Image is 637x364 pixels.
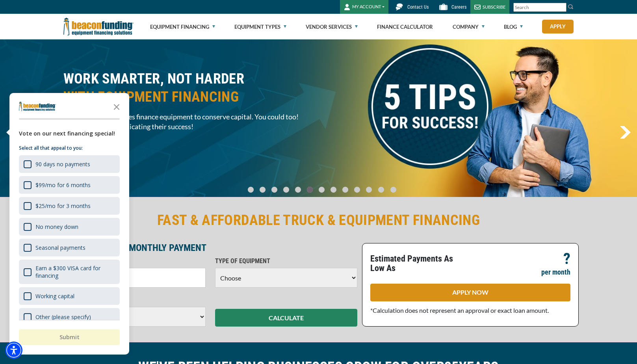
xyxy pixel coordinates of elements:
[293,186,303,193] a: Go To Slide 4
[63,88,314,106] span: WITH EQUIPMENT FINANCING
[370,254,466,273] p: Estimated Payments As Low As
[504,14,523,39] a: Blog
[541,267,570,277] p: per month
[63,211,574,229] h2: FAST & AFFORDABLE TRUCK & EQUIPMENT FINANCING
[6,126,17,139] a: previous
[558,4,565,11] a: Clear search text
[63,70,314,106] h2: WORK SMARTER, NOT HARDER
[19,218,120,236] div: No money down
[19,176,120,194] div: $99/mo for 6 months
[306,14,358,39] a: Vendor Services
[35,223,78,230] div: No money down
[246,186,255,193] a: Go To Slide 0
[9,93,129,355] div: Survey
[35,292,74,300] div: Working capital
[542,20,574,33] a: Apply
[19,308,120,326] div: Other (please specify)
[35,202,91,210] div: $25/mo for 3 months
[19,144,120,152] p: Select all that appeal to you:
[19,329,120,345] button: Submit
[19,197,120,215] div: $25/mo for 3 months
[620,126,631,139] img: Right Navigator
[35,244,85,251] div: Seasonal payments
[19,129,120,138] div: Vote on our next financing special!
[364,186,374,193] a: Go To Slide 10
[377,14,433,39] a: Finance Calculator
[35,181,91,189] div: $99/mo for 6 months
[63,14,134,39] img: Beacon Funding Corporation logo
[451,4,466,10] span: Careers
[35,160,90,168] div: 90 days no payments
[5,342,22,359] div: Accessibility Menu
[63,268,206,288] input: $
[215,309,357,327] button: CALCULATE
[35,313,91,321] div: Other (please specify)
[329,186,338,193] a: Go To Slide 7
[340,186,350,193] a: Go To Slide 8
[234,14,286,39] a: Equipment Types
[19,260,120,284] div: Earn a $300 VISA card for financing
[258,186,267,193] a: Go To Slide 1
[352,186,362,193] a: Go To Slide 9
[376,186,386,193] a: Go To Slide 11
[19,155,120,173] div: 90 days no payments
[317,186,326,193] a: Go To Slide 6
[269,186,279,193] a: Go To Slide 2
[109,98,124,114] button: Close the survey
[19,287,120,305] div: Working capital
[63,256,206,266] p: AMOUNT FINANCED
[63,243,357,253] p: ESTIMATE YOUR MONTHLY PAYMENT
[513,3,566,12] input: Search
[63,295,206,305] p: DESIRED TERM LENGTH
[281,186,291,193] a: Go To Slide 3
[35,264,115,279] div: Earn a $300 VISA card for financing
[568,4,574,10] img: Search
[63,112,314,132] span: Fortune 500 companies finance equipment to conserve capital. You could too! Read all 5 tips for r...
[620,126,631,139] a: next
[305,186,314,193] a: Go To Slide 5
[150,14,215,39] a: Equipment Financing
[370,284,570,301] a: APPLY NOW
[453,14,485,39] a: Company
[19,102,56,111] img: Company logo
[563,254,570,264] p: ?
[19,239,120,256] div: Seasonal payments
[407,4,429,10] span: Contact Us
[388,186,398,193] a: Go To Slide 12
[215,256,357,266] p: TYPE OF EQUIPMENT
[6,126,17,139] img: Left Navigator
[370,306,549,314] span: *Calculation does not represent an approval or exact loan amount.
